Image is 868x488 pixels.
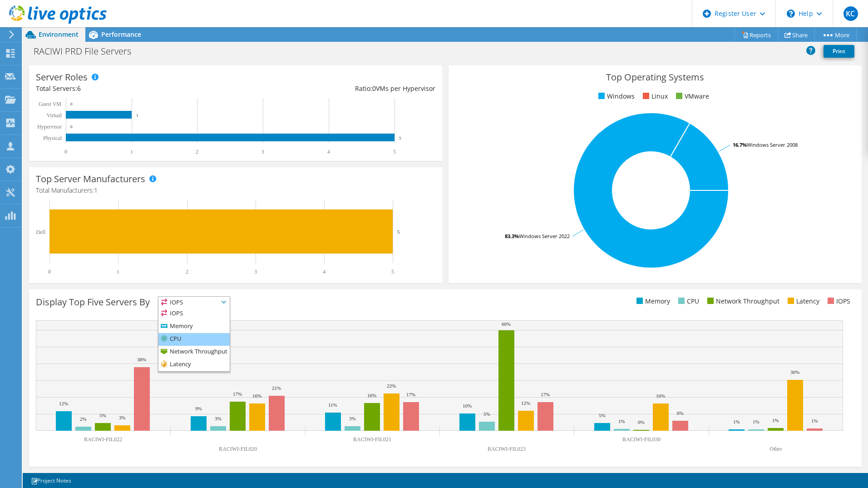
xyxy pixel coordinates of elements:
text: 1% [753,419,759,424]
text: 21% [272,385,281,391]
h3: Top Server Manufacturers [36,174,145,184]
text: Virtual [47,112,62,119]
text: 17% [406,392,415,397]
text: 5% [99,413,106,418]
li: Memory [634,296,670,306]
li: Latency [158,359,230,371]
text: 1 [130,149,133,155]
tspan: 16.7% [733,141,747,148]
li: IOPS [158,308,230,320]
span: Environment [39,30,79,39]
text: 1 [136,113,138,118]
text: RACIWI-FIL022 [84,436,122,443]
text: 60% [502,321,511,327]
span: 0 [372,84,376,93]
span: 6 [77,84,81,93]
li: Network Throughput [158,346,230,359]
text: 5 [391,269,394,275]
text: 1% [733,419,740,424]
a: Reports [735,28,778,42]
text: 1% [618,418,625,424]
text: RACIWI-FIL023 [488,446,526,452]
span: Performance [101,30,141,39]
li: Latency [785,296,819,306]
li: Windows [596,91,635,101]
text: 3 [261,149,264,155]
text: 3% [215,416,222,421]
text: 4 [327,149,330,155]
text: 22% [387,383,396,388]
text: 12% [59,401,68,406]
li: IOPS [825,296,850,306]
text: 5 [393,149,396,155]
text: RACIWI-FIL020 [219,446,257,452]
text: 17% [233,391,242,397]
li: Linux [641,91,668,101]
h3: Server Roles [36,72,88,82]
tspan: Windows Server 2022 [519,233,570,239]
li: Network Throughput [705,296,779,306]
div: Ratio: VMs per Hypervisor [236,84,435,94]
h1: RACIWI PRD File Servers [30,46,145,56]
text: 1% [772,418,779,423]
text: 30% [790,369,799,375]
text: 38% [137,357,146,362]
h3: Top Operating Systems [455,72,855,82]
li: CPU [158,333,230,346]
text: 11% [328,402,337,408]
text: 16% [656,393,665,398]
text: 5% [483,411,490,417]
text: 0 [48,269,51,275]
h4: Total Manufacturers: [36,185,435,195]
text: 16% [367,393,376,398]
li: Memory [158,320,230,333]
text: 0 [64,149,67,155]
a: Share [778,28,815,42]
a: Project Notes [25,475,78,486]
text: 2% [80,416,87,422]
text: 9% [195,406,202,411]
text: 2 [196,149,198,155]
li: CPU [676,296,699,306]
text: RACIWI-FIL030 [622,436,661,443]
text: Hypervisor [37,124,62,130]
span: IOPS [158,297,230,308]
text: 5 [399,136,401,140]
text: 6% [677,410,684,416]
text: 4 [323,269,325,275]
text: 17% [541,392,550,397]
text: 0 [70,102,73,106]
text: 3 [254,269,257,275]
text: 5% [599,413,606,418]
text: Other [769,446,782,452]
text: 2 [186,269,188,275]
tspan: Windows Server 2008 [747,141,798,148]
svg: \n [787,10,795,18]
text: 1 [117,269,119,275]
text: Physical [43,135,62,141]
text: Dell [36,229,45,235]
a: Print [824,45,854,58]
text: 16% [252,393,261,398]
text: 12% [521,400,530,406]
div: Total Servers: [36,84,236,94]
tspan: 83.3% [505,233,519,239]
li: VMware [674,91,709,101]
a: More [814,28,857,42]
text: RACIWI-FIL021 [353,436,391,443]
text: 3% [119,415,126,420]
text: 10% [463,403,472,408]
text: 3% [349,416,356,421]
span: 1 [94,186,98,194]
text: 1% [811,418,818,423]
text: 0 [70,124,73,129]
text: Guest VM [39,101,61,107]
text: 5 [397,229,400,234]
span: KC [843,6,858,21]
text: 0% [638,419,645,425]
